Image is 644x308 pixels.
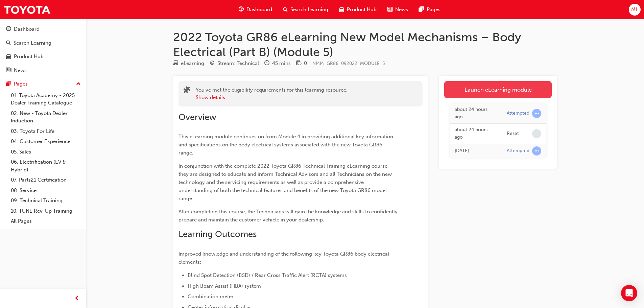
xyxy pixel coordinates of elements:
[8,90,84,108] a: 01. Toyota Academy - 2025 Dealer Training Catalogue
[246,6,272,14] span: Dashboard
[395,6,408,14] span: News
[76,80,81,89] span: up-icon
[3,37,84,49] a: Search Learning
[387,5,392,14] span: news-icon
[304,60,307,67] div: 0
[173,30,557,59] h1: 2022 Toyota GR86 eLearning New Model Mechanisms – Body Electrical (Part B) (Module 5)
[532,146,541,156] span: learningRecordVerb_ATTEMPT-icon
[178,209,399,223] span: After completing this course, the Technicians will gain the knowledge and skills to confidently p...
[8,147,84,157] a: 05. Sales
[455,147,497,155] div: Tue Aug 12 2025 15:25:44 GMT+1000 (Australian Eastern Standard Time)
[196,86,348,101] div: You've met the eligibility requirements for this learning resource.
[419,5,424,14] span: pages-icon
[178,134,395,156] span: This eLearning module continues on from Module 4 in providing additional key information and spec...
[14,67,27,74] div: News
[196,94,225,101] button: Show details
[14,53,44,61] div: Product Hub
[181,60,204,67] div: eLearning
[621,285,637,301] div: Open Intercom Messenger
[8,185,84,196] a: 08. Service
[264,59,291,68] div: Duration
[239,5,244,14] span: guage-icon
[6,54,11,60] span: car-icon
[290,6,328,14] span: Search Learning
[382,3,413,17] a: news-iconNews
[14,80,28,88] div: Pages
[8,126,84,137] a: 03. Toyota For Life
[6,68,11,74] span: news-icon
[264,61,269,67] span: clock-icon
[178,229,257,239] span: Learning Outcomes
[178,112,216,122] span: Overview
[210,59,259,68] div: Stream
[507,110,529,117] div: Attempted
[455,106,497,121] div: Tue Aug 19 2025 09:30:45 GMT+1000 (Australian Eastern Standard Time)
[3,22,84,78] button: DashboardSearch LearningProduct HubNews
[631,6,638,14] span: ML
[210,61,215,67] span: target-icon
[178,163,393,202] span: In conjunction with the complete 2022 Toyota GR86 Technical Training eLearning course, they are d...
[14,25,40,33] div: Dashboard
[8,136,84,147] a: 04. Customer Experience
[173,61,178,67] span: learningResourceType_ELEARNING-icon
[188,293,234,300] span: Combination meter
[3,2,51,17] img: Trak
[8,206,84,216] a: 10. TUNE Rev-Up Training
[8,195,84,206] a: 09. Technical Training
[3,50,84,63] a: Product Hub
[444,81,552,98] a: Launch eLearning module
[184,87,190,95] span: puzzle-icon
[312,61,385,66] span: Learning resource code
[3,64,84,77] a: News
[413,3,446,17] a: pages-iconPages
[74,294,79,303] span: prev-icon
[296,59,307,68] div: Price
[3,78,84,90] button: Pages
[173,59,204,68] div: Type
[188,272,347,278] span: Blind Spot Detection (BSD) / Rear Cross Traffic Alert (RCTA) systems
[8,108,84,126] a: 02. New - Toyota Dealer Induction
[178,251,390,265] span: Improved knowledge and understanding of the following key Toyota GR86 body electrical elements:
[8,216,84,227] a: All Pages
[532,129,541,138] span: learningRecordVerb_NONE-icon
[8,175,84,185] a: 07. Parts21 Certification
[8,157,84,175] a: 06. Electrification (EV & Hybrid)
[6,40,11,46] span: search-icon
[217,60,259,67] div: Stream: Technical
[507,131,519,137] div: Reset
[455,126,497,141] div: Tue Aug 19 2025 09:30:44 GMT+1000 (Australian Eastern Standard Time)
[339,5,344,14] span: car-icon
[14,39,51,47] div: Search Learning
[278,3,334,17] a: search-iconSearch Learning
[188,283,261,289] span: High Beam Assist (HBA) system
[427,6,440,14] span: Pages
[334,3,382,17] a: car-iconProduct Hub
[272,60,291,67] div: 45 mins
[532,109,541,118] span: learningRecordVerb_ATTEMPT-icon
[296,61,301,67] span: money-icon
[283,5,288,14] span: search-icon
[6,81,11,87] span: pages-icon
[629,4,641,16] button: ML
[6,26,11,32] span: guage-icon
[507,148,529,154] div: Attempted
[233,3,278,17] a: guage-iconDashboard
[347,6,377,14] span: Product Hub
[3,23,84,35] a: Dashboard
